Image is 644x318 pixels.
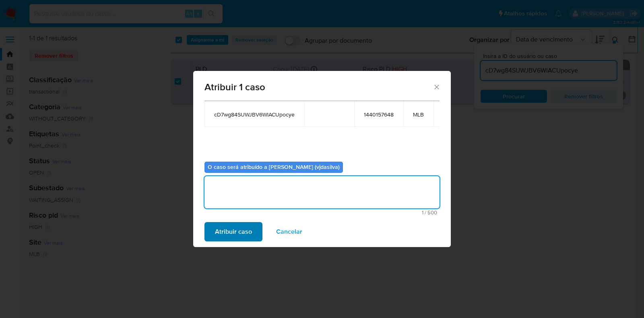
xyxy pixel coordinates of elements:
[433,83,440,90] button: Fechar a janela
[204,222,262,241] button: Atribuir caso
[193,71,451,247] div: assign-modal
[413,111,424,118] span: MLB
[208,163,340,171] b: O caso será atribuído a [PERSON_NAME] (vjdasilva)
[276,223,302,241] span: Cancelar
[207,210,437,215] span: Máximo 500 caracteres
[215,223,252,241] span: Atribuir caso
[204,82,433,92] span: Atribuir 1 caso
[266,222,313,241] button: Cancelar
[364,111,394,118] span: 1440157648
[214,111,295,118] span: cD7wg84SUWJBV6WlACUpocye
